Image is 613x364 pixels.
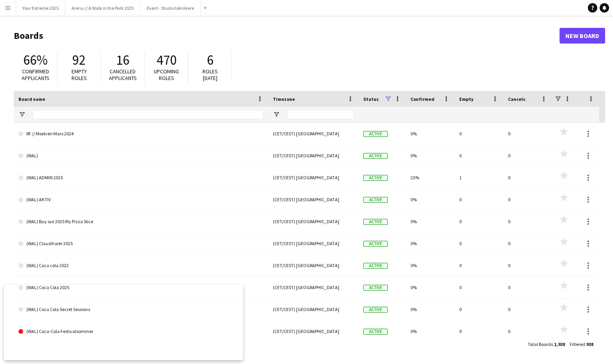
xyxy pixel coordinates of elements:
[268,320,359,342] div: (CET/CEST) [GEOGRAPHIC_DATA]
[18,111,26,118] button: Open Filter Menu
[268,189,359,210] div: (CET/CEST) [GEOGRAPHIC_DATA]
[503,123,552,144] div: 0
[268,233,359,254] div: (CET/CEST) [GEOGRAPHIC_DATA]
[406,189,455,210] div: 0%
[560,28,605,44] a: New Board
[406,145,455,166] div: 0%
[455,145,503,166] div: 0
[72,68,87,82] span: Empty roles
[406,123,455,144] div: 0%
[287,110,354,119] input: Timezone Filter Input
[268,211,359,232] div: (CET/CEST) [GEOGRAPHIC_DATA]
[18,145,263,167] a: (WAL)
[268,255,359,276] div: (CET/CEST) [GEOGRAPHIC_DATA]
[268,123,359,144] div: (CET/CEST) [GEOGRAPHIC_DATA]
[18,233,263,255] a: (WAL) Clausthaler 2025
[528,337,565,352] div: :
[18,123,263,145] a: RF // Moelven Mars 2024
[411,96,434,102] span: Confirmed
[363,285,388,291] span: Active
[570,337,593,352] div: :
[207,51,214,69] span: 6
[268,167,359,188] div: (CET/CEST) [GEOGRAPHIC_DATA]
[109,68,137,82] span: Cancelled applicants
[554,341,565,347] span: 1,938
[455,189,503,210] div: 0
[18,255,263,277] a: (WAL) Coca cola 2022
[273,96,295,102] span: Timezone
[406,167,455,188] div: 25%
[406,298,455,320] div: 0%
[503,320,552,342] div: 0
[4,285,243,360] iframe: Popup CTA
[455,211,503,232] div: 0
[455,255,503,276] div: 0
[156,51,177,69] span: 470
[406,277,455,298] div: 0%
[503,211,552,232] div: 0
[503,189,552,210] div: 0
[406,211,455,232] div: 0%
[363,175,388,181] span: Active
[16,0,65,16] button: Your Extreme 2025
[503,255,552,276] div: 0
[18,211,263,233] a: (WAL) Buy out 2025 My Pizza Slice
[503,298,552,320] div: 0
[406,233,455,254] div: 0%
[154,68,179,82] span: Upcoming roles
[18,96,45,102] span: Board name
[503,233,552,254] div: 0
[459,96,473,102] span: Empty
[406,255,455,276] div: 0%
[202,68,218,82] span: Roles [DATE]
[503,167,552,188] div: 0
[18,189,263,211] a: (WAL) AKTIV
[455,320,503,342] div: 0
[363,131,388,137] span: Active
[14,30,560,42] h1: Boards
[503,145,552,166] div: 0
[363,263,388,269] span: Active
[455,123,503,144] div: 0
[363,329,388,335] span: Active
[586,341,593,347] span: 938
[455,277,503,298] div: 0
[22,68,50,82] span: Confirmed applicants
[570,341,585,347] span: Filtered
[455,233,503,254] div: 0
[116,51,129,69] span: 16
[508,96,525,102] span: Cancels
[503,277,552,298] div: 0
[268,298,359,320] div: (CET/CEST) [GEOGRAPHIC_DATA]
[23,51,48,69] span: 66%
[65,0,140,16] button: Arena // A Walk in the Park 2025
[18,167,263,189] a: (WAL) ADMIN 2025
[363,219,388,225] span: Active
[363,307,388,313] span: Active
[363,197,388,203] span: Active
[406,320,455,342] div: 0%
[455,298,503,320] div: 0
[72,51,86,69] span: 92
[18,277,263,298] a: (WAL) Coca Cola 2025
[528,341,553,347] span: Total Boards
[140,0,201,16] button: Event - Studio teknikere
[273,111,280,118] button: Open Filter Menu
[33,110,263,119] input: Board name Filter Input
[268,145,359,166] div: (CET/CEST) [GEOGRAPHIC_DATA]
[363,96,379,102] span: Status
[455,167,503,188] div: 1
[363,241,388,247] span: Active
[268,277,359,298] div: (CET/CEST) [GEOGRAPHIC_DATA]
[363,153,388,159] span: Active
